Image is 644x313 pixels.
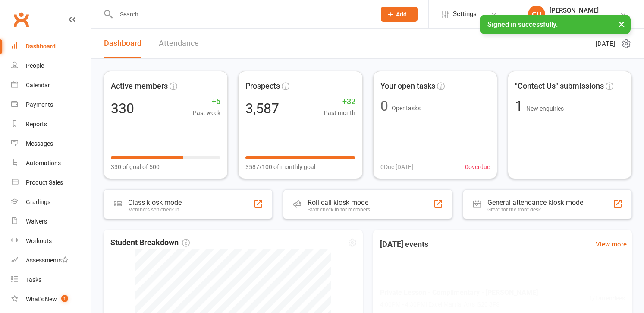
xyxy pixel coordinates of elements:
[11,115,91,134] a: Reports
[113,8,370,20] input: Search...
[396,11,407,18] span: Add
[589,293,625,303] span: 1 / 1 attendees
[26,179,63,186] div: Product Sales
[308,207,370,213] div: Staff check-in for members
[11,56,91,76] a: People
[26,218,47,225] div: Waivers
[11,290,91,309] a: What's New1
[26,101,53,108] div: Payments
[380,300,538,309] span: 4:00PM - 4:30PM | Excel Martial Arts | S20 3FS
[11,231,91,251] a: Workouts
[61,295,68,302] span: 1
[193,96,220,108] span: +5
[11,134,91,153] a: Messages
[11,173,91,192] a: Product Sales
[26,121,47,128] div: Reports
[380,162,413,172] span: 0 Due [DATE]
[324,108,355,118] span: Past month
[245,80,280,93] span: Prospects
[614,15,629,33] button: ×
[487,20,558,29] span: Signed in successfully.
[26,257,69,264] div: Assessments
[11,270,91,290] a: Tasks
[193,108,220,118] span: Past week
[596,239,627,249] a: View more
[26,198,50,205] div: Gradings
[487,207,583,213] div: Great for the front desk
[380,287,538,298] span: Private Lesson - Complimentary - [PERSON_NAME]
[245,162,315,172] span: 3587/100 of monthly goal
[10,9,32,30] a: Clubworx
[515,98,526,114] span: 1
[26,237,52,244] div: Workouts
[26,276,41,283] div: Tasks
[111,162,160,172] span: 330 of goal of 500
[245,102,279,115] div: 3,587
[128,207,182,213] div: Members self check-in
[324,96,355,108] span: +32
[465,162,490,172] span: 0 overdue
[596,38,615,49] span: [DATE]
[11,251,91,270] a: Assessments
[373,236,435,252] h3: [DATE] events
[26,140,53,147] div: Messages
[11,212,91,231] a: Waivers
[487,198,583,207] div: General attendance kiosk mode
[380,80,435,93] span: Your open tasks
[11,153,91,173] a: Automations
[550,6,599,14] div: [PERSON_NAME]
[11,95,91,115] a: Payments
[110,236,190,249] span: Student Breakdown
[526,105,564,112] span: New enquiries
[26,43,56,50] div: Dashboard
[453,4,477,24] span: Settings
[26,62,44,69] div: People
[128,198,182,207] div: Class kiosk mode
[104,29,141,58] a: Dashboard
[381,7,418,22] button: Add
[26,160,61,166] div: Automations
[26,82,50,89] div: Calendar
[11,37,91,56] a: Dashboard
[392,105,421,112] span: Open tasks
[515,80,604,93] span: "Contact Us" submissions
[11,76,91,95] a: Calendar
[550,14,599,22] div: Excel Martial Arts
[111,80,168,93] span: Active members
[380,99,388,113] div: 0
[26,296,57,303] div: What's New
[159,29,199,58] a: Attendance
[111,102,134,115] div: 330
[528,6,545,23] div: CU
[11,192,91,212] a: Gradings
[308,198,370,207] div: Roll call kiosk mode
